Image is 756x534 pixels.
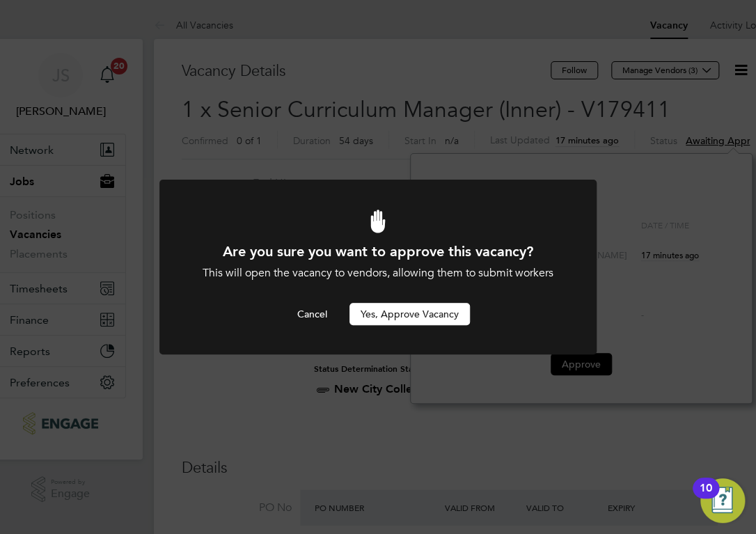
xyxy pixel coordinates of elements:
button: Cancel [286,303,338,325]
button: Yes, Approve Vacancy [349,303,470,325]
div: 10 [700,488,712,506]
span: This will open the vacancy to vendors, allowing them to submit workers [203,266,553,280]
button: Open Resource Center, 10 new notifications [700,478,745,523]
h1: Are you sure you want to approve this vacancy? [197,242,559,260]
